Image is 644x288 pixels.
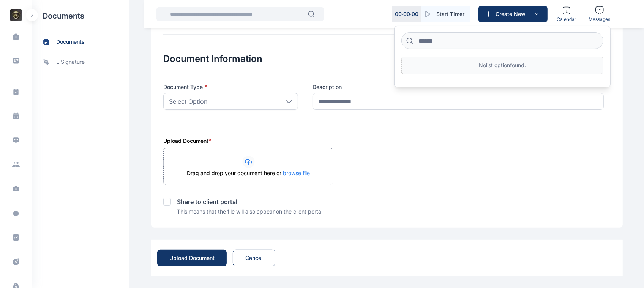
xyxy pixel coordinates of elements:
[163,137,208,145] label: Upload Document
[157,250,227,266] button: Upload Document
[313,83,604,91] label: Description
[283,170,310,176] span: browse file
[421,6,470,22] button: Start Timer
[395,10,418,18] p: 00 : 00 : 00
[492,10,532,18] span: Create New
[56,58,85,66] span: e signature
[177,197,237,206] p: Share to client portal
[557,16,576,22] span: Calendar
[163,83,298,91] label: Document Type
[32,52,129,72] a: e signature
[56,38,85,46] span: documents
[401,57,603,74] p: No list option found.
[163,53,611,65] h1: Document Information
[586,3,613,25] a: Messages
[589,16,610,22] span: Messages
[233,250,275,266] button: Cancel
[169,254,215,262] div: Upload Document
[177,208,611,215] p: This means that the file will also appear on the client portal
[478,6,548,22] button: Create New
[169,97,207,106] p: Select Option
[32,32,129,52] a: documents
[436,10,464,18] span: Start Timer
[554,3,579,25] a: Calendar
[164,169,333,185] div: Drag and drop your document here or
